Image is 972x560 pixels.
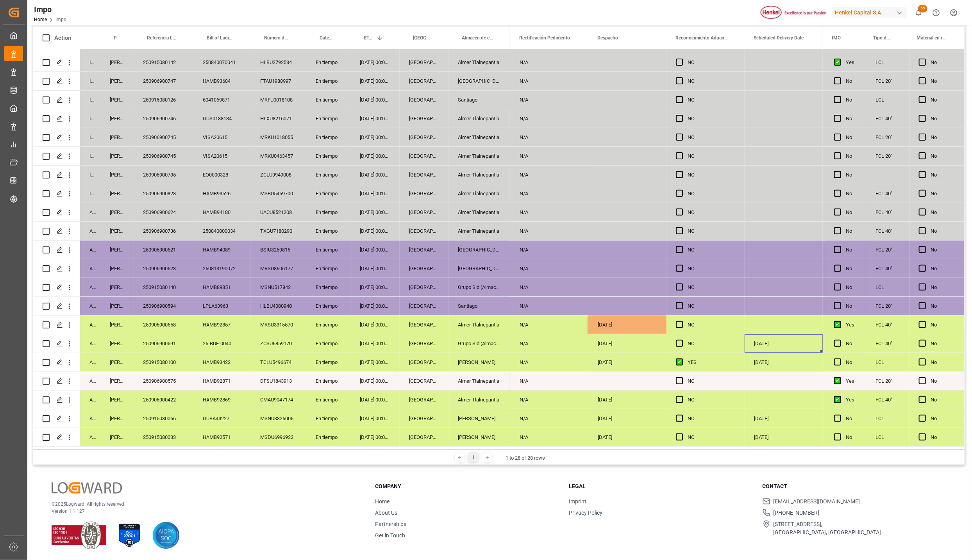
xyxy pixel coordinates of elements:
div: 6041069871 [193,91,251,109]
div: [DATE] [588,353,666,371]
div: Press SPACE to select this row. [33,409,509,428]
div: [PERSON_NAME] [100,184,134,203]
div: [PERSON_NAME] [100,391,134,409]
div: HAMB93422 [193,353,251,371]
div: Arrived [80,334,100,353]
div: 250906900735 [134,166,193,184]
div: 250915080140 [134,278,193,296]
div: MRKU1018055 [251,128,306,146]
div: LCL [866,91,909,109]
div: [GEOGRAPHIC_DATA] [400,147,448,165]
div: Press SPACE to select this row. [33,428,509,447]
div: LCL [866,353,909,371]
div: En tiempo [306,334,350,353]
div: Grupo Sid (Almacenaje y Distribucion AVIOR) [448,334,509,353]
div: 250906900746 [134,109,193,128]
div: Press SPACE to select this row. [825,91,965,109]
div: [DATE] 00:00:00 [350,391,400,409]
div: [DATE] 00:00:00 [350,222,400,240]
div: FCL 20" [866,72,909,90]
div: Arrived [80,391,100,409]
div: BSIU3259815 [251,241,306,259]
div: [DATE] 00:00:00 [350,184,400,203]
div: VISA20615 [193,128,251,146]
div: HLBU2792534 [251,53,306,71]
div: UACU8521208 [251,203,306,221]
div: Arrived [80,259,100,278]
div: [GEOGRAPHIC_DATA] [400,72,448,90]
div: Press SPACE to select this row. [33,391,509,409]
div: HAMB94089 [193,241,251,259]
div: En tiempo [306,91,350,109]
div: 250813190072 [193,259,251,278]
div: En tiempo [306,316,350,334]
div: [GEOGRAPHIC_DATA] [400,259,448,278]
div: FCL 40" [866,259,909,278]
button: Help Center [927,4,945,21]
div: Arrived [80,372,100,390]
div: 250906900558 [134,316,193,334]
div: Press SPACE to select this row. [33,109,509,128]
div: En tiempo [306,259,350,278]
div: Press SPACE to select this row. [825,353,965,372]
div: [GEOGRAPHIC_DATA] [400,203,448,221]
div: N/A [510,391,588,409]
div: Press SPACE to select this row. [825,184,965,203]
div: [DATE] 00:00:00 [350,203,400,221]
div: 250906900828 [134,184,193,203]
div: En tiempo [306,428,350,446]
div: [GEOGRAPHIC_DATA] [400,409,448,428]
div: Almer Tlalnepantla [448,222,509,240]
div: 25-BUE-0040 [193,334,251,353]
div: N/A [510,128,588,146]
div: FCL 40" [866,109,909,128]
div: LCL [866,428,909,446]
div: [PERSON_NAME] [100,353,134,371]
div: [DATE] 00:00:00 [350,278,400,296]
div: MRSU8606177 [251,259,306,278]
div: En tiempo [306,53,350,71]
div: Press SPACE to select this row. [33,203,509,222]
div: FTAU1988997 [251,72,306,90]
div: En tiempo [306,203,350,221]
div: [DATE] 00:00:00 [350,334,400,353]
div: FCL 40" [866,203,909,221]
div: N/A [510,166,588,184]
div: En tiempo [306,184,350,203]
div: [GEOGRAPHIC_DATA] [400,316,448,334]
div: N/A [510,278,588,296]
div: CMAU9047174 [251,391,306,409]
div: N/A [510,241,588,259]
div: [DATE] 00:00:00 [350,241,400,259]
div: TXGU7180290 [251,222,306,240]
div: Press SPACE to select this row. [825,53,965,72]
div: Almer Tlalnepantla [448,184,509,203]
div: 250906900745 [134,128,193,146]
div: Almer Tlalnepantla [448,128,509,146]
div: Press SPACE to select this row. [33,259,509,278]
div: 250906900422 [134,391,193,409]
div: [DATE] 00:00:00 [350,297,400,315]
div: [DATE] 00:00:00 [350,166,400,184]
div: Press SPACE to select this row. [825,316,965,334]
div: FCL 20" [866,241,909,259]
div: [GEOGRAPHIC_DATA] [400,166,448,184]
div: HAMB93526 [193,184,251,203]
div: [DATE] 00:00:00 [350,147,400,165]
div: [PERSON_NAME] [100,72,134,90]
a: About Us [375,510,398,516]
div: N/A [510,184,588,203]
div: HAMB89851 [193,278,251,296]
div: LCL [866,409,909,428]
div: Press SPACE to select this row. [825,334,965,353]
div: [PERSON_NAME] [448,353,509,371]
div: Arrived [80,353,100,371]
div: Santiago [448,91,509,109]
div: [GEOGRAPHIC_DATA] [400,334,448,353]
div: [GEOGRAPHIC_DATA] [400,353,448,371]
div: [GEOGRAPHIC_DATA] [400,241,448,259]
div: HLXU8216071 [251,109,306,128]
div: [GEOGRAPHIC_DATA] [448,241,509,259]
div: In progress [80,184,100,203]
div: HAMB93684 [193,72,251,90]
